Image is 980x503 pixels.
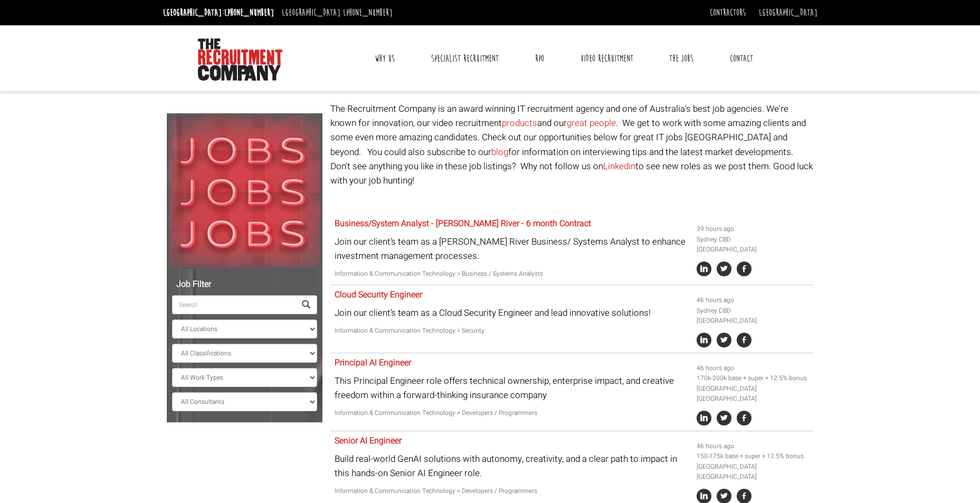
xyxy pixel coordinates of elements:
a: [GEOGRAPHIC_DATA] [759,7,817,18]
a: RPO [527,45,552,72]
img: Jobs, Jobs, Jobs [167,113,322,269]
a: [PHONE_NUMBER] [343,7,393,18]
a: Video Recruitment [573,45,641,72]
a: great people [567,117,616,130]
img: The Recruitment Company [198,38,282,81]
li: 39 hours ago [697,224,810,234]
h5: Job Filter [172,280,317,289]
li: [GEOGRAPHIC_DATA]: [279,4,395,21]
a: Contractors [710,7,746,18]
a: Contact [722,45,761,72]
input: Search [172,295,296,314]
li: [GEOGRAPHIC_DATA]: [160,4,277,21]
a: Why Us [367,45,403,72]
p: The Recruitment Company is an award winning IT recruitment agency and one of Australia's best job... [330,102,813,188]
a: Specialist Recruitment [423,45,507,72]
a: blog [491,146,508,159]
a: Business/System Analyst - [PERSON_NAME] River - 6 month Contract [335,217,591,230]
a: [PHONE_NUMBER] [224,7,274,18]
a: products [502,117,537,130]
a: Linkedin [603,160,635,173]
a: The Jobs [661,45,701,72]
